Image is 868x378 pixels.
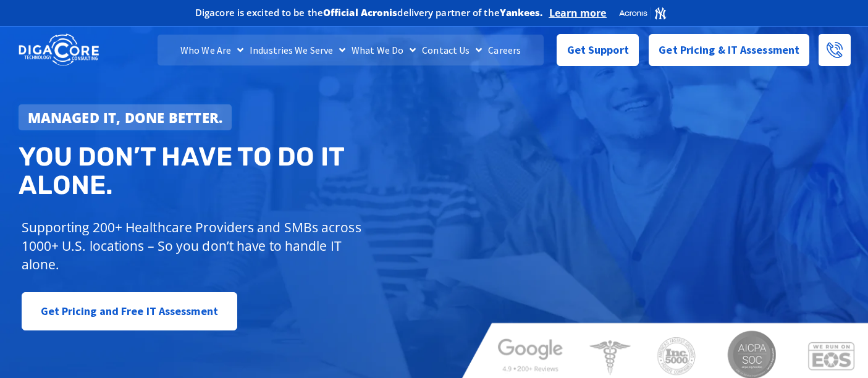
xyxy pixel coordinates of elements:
[246,35,348,65] a: Industries We Serve
[649,34,809,66] a: Get Pricing & IT Assessment
[419,35,485,65] a: Contact Us
[19,104,232,130] a: Managed IT, done better.
[323,6,398,19] b: Official Acronis
[549,7,607,19] a: Learn more
[19,33,99,67] img: DigaCore Technology Consulting
[19,143,444,199] h2: You don’t have to do IT alone.
[22,218,367,274] p: Supporting 200+ Healthcare Providers and SMBs across 1000+ U.S. locations – So you don’t have to ...
[41,299,218,324] span: Get Pricing and Free IT Assessment
[500,6,543,19] b: Yankees.
[177,35,246,65] a: Who We Are
[158,35,544,65] nav: Menu
[195,8,543,17] h2: Digacore is excited to be the delivery partner of the
[659,38,799,62] span: Get Pricing & IT Assessment
[618,6,667,20] img: Acronis
[485,35,524,65] a: Careers
[567,38,629,62] span: Get Support
[557,34,639,66] a: Get Support
[28,108,223,127] strong: Managed IT, done better.
[22,292,237,330] a: Get Pricing and Free IT Assessment
[348,35,419,65] a: What We Do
